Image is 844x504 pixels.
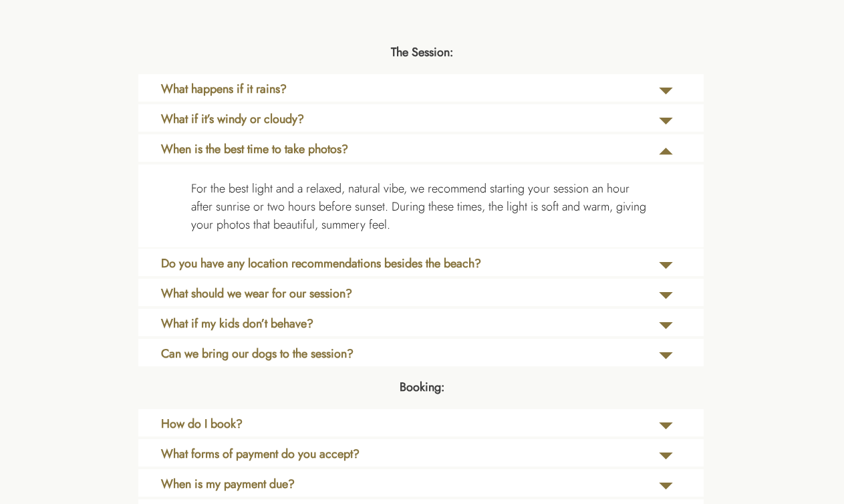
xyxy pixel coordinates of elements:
a: About Us [600,10,652,31]
b: What forms of payment do you accept? [161,445,360,463]
b: Booking: [400,378,444,396]
a: For the best light and a relaxed, natural vibe, we recommend starting your session an hour after ... [191,180,651,245]
a: Home [547,9,581,31]
b: What happens if it rains? [161,80,287,98]
b: What if my kids don’t behave? [161,315,313,332]
a: When is the best time to take photos? [161,140,547,167]
b: What should we wear for our session? [161,285,352,302]
a: Do you have any location recommendations besides the beach? [161,255,547,281]
a: Blog [726,9,756,31]
b: What if it’s windy or cloudy? [161,110,304,128]
a: Can we bring our dogs to the session? [161,345,547,372]
b: Do you have any location recommendations besides the beach? [161,255,481,272]
a: What if it’s windy or cloudy? [161,110,547,137]
a: What should we wear for our session? [161,285,601,311]
p: [PERSON_NAME] & [PERSON_NAME] [11,6,173,31]
b: The Session: [391,43,453,61]
a: What forms of payment do you accept? [161,445,547,472]
a: When is my payment due? [161,475,547,502]
b: How do I book? [161,415,243,432]
b: When is my payment due? [161,475,295,493]
a: How do I book? [161,415,547,442]
a: What if my kids don’t behave? [161,315,547,342]
b: Can we bring our dogs to the session? [161,345,354,362]
b: When is the best time to take photos? [161,140,348,158]
a: Experience [664,9,710,31]
a: Contact Us [767,9,824,31]
a: What happens if it rains? [161,80,547,107]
